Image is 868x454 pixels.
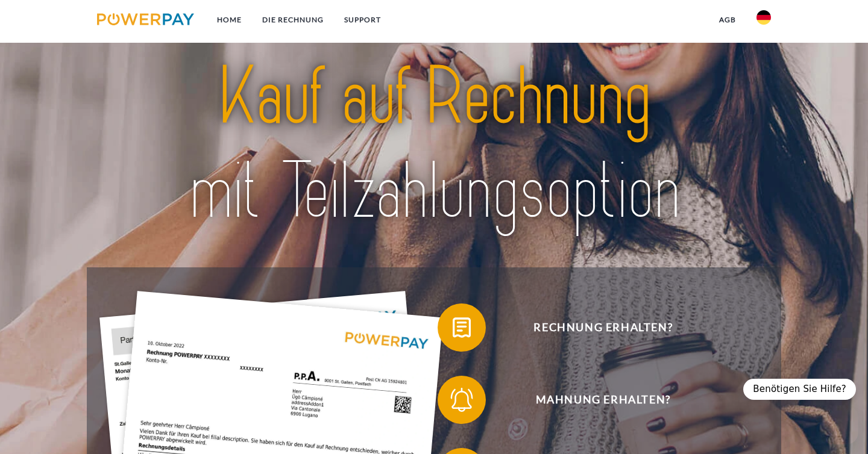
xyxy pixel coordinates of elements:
[334,9,391,31] a: SUPPORT
[756,10,771,25] img: de
[130,45,738,243] img: title-powerpay_de.svg
[456,376,751,424] span: Mahnung erhalten?
[456,303,751,352] span: Rechnung erhalten?
[447,313,477,343] img: qb_bill.svg
[438,376,751,424] button: Mahnung erhalten?
[97,13,194,25] img: logo-powerpay.svg
[438,303,751,352] button: Rechnung erhalten?
[252,9,334,31] a: DIE RECHNUNG
[709,9,746,31] a: agb
[820,406,858,444] iframe: Schaltfläche zum Öffnen des Messaging-Fensters
[207,9,252,31] a: Home
[743,379,856,400] div: Benötigen Sie Hilfe?
[447,385,477,415] img: qb_bell.svg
